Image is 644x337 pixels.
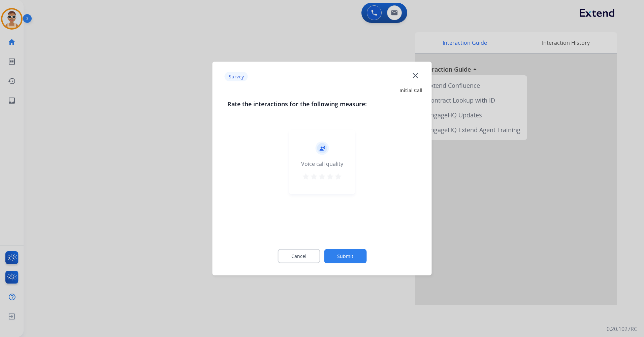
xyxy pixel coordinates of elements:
[278,249,320,263] button: Cancel
[607,325,637,333] p: 0.20.1027RC
[225,72,248,81] p: Survey
[310,173,318,181] mat-icon: star
[399,87,422,94] span: Initial Call
[334,173,342,181] mat-icon: star
[301,160,343,168] div: Voice call quality
[411,71,420,80] mat-icon: close
[326,173,334,181] mat-icon: star
[324,249,366,263] button: Submit
[318,173,326,181] mat-icon: star
[302,173,310,181] mat-icon: star
[319,145,325,151] mat-icon: record_voice_over
[227,99,417,109] h3: Rate the interactions for the following measure:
